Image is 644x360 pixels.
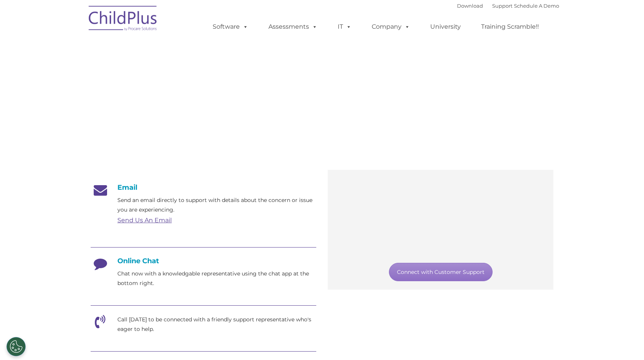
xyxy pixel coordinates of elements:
[330,19,359,34] a: IT
[91,257,316,265] h4: Online Chat
[514,3,559,9] a: Schedule A Demo
[85,0,161,39] img: ChildPlus by Procare Solutions
[261,19,325,34] a: Assessments
[117,315,316,334] p: Call [DATE] to be connected with a friendly support representative who's eager to help.
[423,19,468,34] a: University
[473,19,546,34] a: Training Scramble!!
[117,217,172,224] a: Send Us An Email
[205,19,256,34] a: Software
[457,3,483,9] a: Download
[364,19,418,34] a: Company
[117,195,316,215] p: Send an email directly to support with details about the concern or issue you are experiencing.
[492,3,512,9] a: Support
[389,263,493,281] a: Connect with Customer Support
[7,337,26,356] button: Cookies Settings
[91,183,316,192] h4: Email
[457,3,559,9] font: |
[117,269,316,288] p: Chat now with a knowledgable representative using the chat app at the bottom right.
